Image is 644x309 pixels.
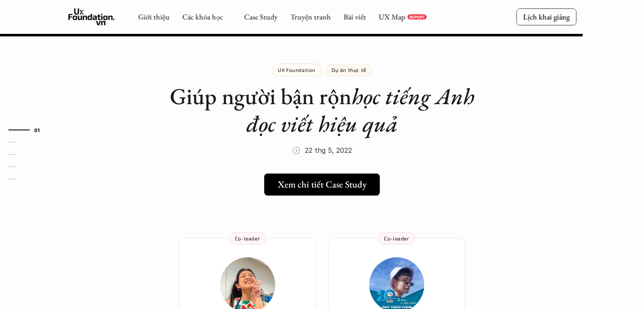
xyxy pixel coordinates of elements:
[235,235,260,241] p: Co-leader
[379,12,405,22] a: UX Map
[278,67,315,73] p: UX Foundation
[246,81,480,138] em: học tiếng Anh đọc viết hiệu quả
[153,83,492,138] h1: Giúp người bận rộn
[409,14,425,19] p: REPORT
[264,174,380,196] a: Xem chi tiết Case Study
[332,67,366,73] p: Dự án thực tế
[384,235,409,241] p: Co-leader
[343,12,366,22] a: Bài viết
[278,179,367,190] h5: Xem chi tiết Case Study
[8,125,49,135] a: 01
[138,12,169,22] a: Giới thiệu
[523,12,569,22] p: Lịch khai giảng
[290,12,331,22] a: Truyện tranh
[407,14,426,19] a: REPORT
[516,8,576,25] a: Lịch khai giảng
[34,127,40,133] strong: 01
[244,12,277,22] a: Case Study
[292,144,352,157] p: 🕔 22 thg 5, 2022
[182,12,223,22] a: Các khóa học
